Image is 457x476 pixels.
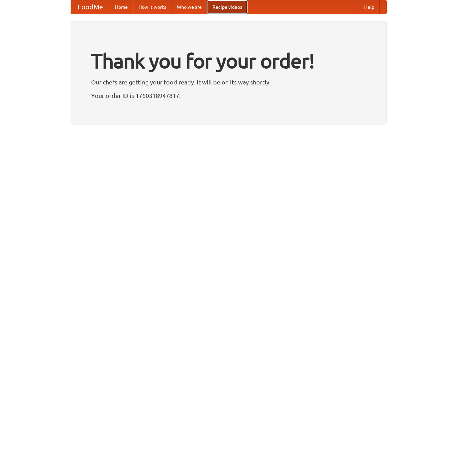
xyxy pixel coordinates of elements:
[133,0,172,14] a: How it works
[110,0,133,14] a: Home
[91,90,366,101] p: Your order ID is 1760318947817.
[207,0,247,14] a: Recipe videos
[91,45,366,77] h1: Thank you for your order!
[359,0,380,14] a: Help
[91,77,366,87] p: Our chefs are getting your food ready. It will be on its way shortly.
[71,0,110,14] a: FoodMe
[172,0,207,14] a: Who we are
